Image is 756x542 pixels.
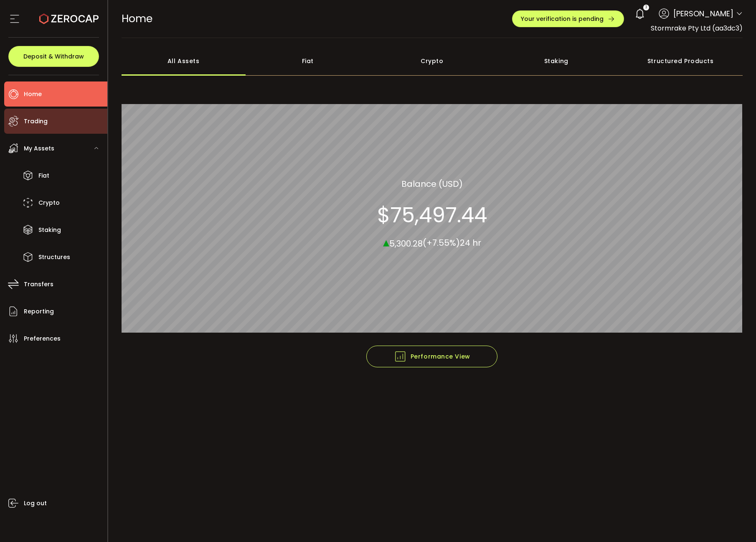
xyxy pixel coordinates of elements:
[38,251,70,263] span: Structures
[423,237,460,249] span: (+7.55%)
[24,115,48,127] span: Trading
[494,46,619,76] div: Staking
[512,10,624,27] button: Your verification is pending
[24,305,54,318] span: Reporting
[23,53,84,59] span: Deposit & Withdraw
[460,237,481,249] span: 24 hr
[673,8,733,19] span: [PERSON_NAME]
[619,46,743,76] div: Structured Products
[383,233,389,251] span: ▴
[246,46,370,76] div: Fiat
[24,88,42,100] span: Home
[657,452,756,542] iframe: Chat Widget
[38,170,49,182] span: Fiat
[401,177,463,190] section: Balance (USD)
[38,197,60,209] span: Crypto
[651,23,743,33] span: Stormrake Pty Ltd (aa3dc3)
[24,333,61,345] span: Preferences
[122,46,246,76] div: All Assets
[394,350,470,363] span: Performance View
[366,346,497,367] button: Performance View
[24,497,47,509] span: Log out
[370,46,495,76] div: Crypto
[8,46,99,67] button: Deposit & Withdraw
[521,16,604,22] span: Your verification is pending
[38,224,61,236] span: Staking
[645,5,647,10] span: 3
[24,278,53,290] span: Transfers
[122,11,152,26] span: Home
[24,142,54,155] span: My Assets
[377,202,487,227] section: $75,497.44
[389,237,423,249] span: 5,300.28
